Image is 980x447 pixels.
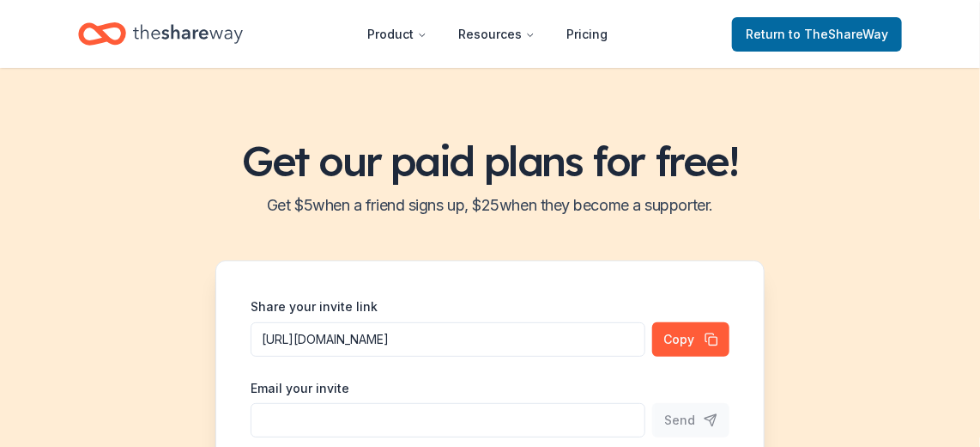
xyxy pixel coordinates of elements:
[445,17,549,52] button: Resources
[251,380,349,397] label: Email your invite
[652,322,729,357] button: Copy
[21,192,959,219] h2: Get $ 5 when a friend signs up, $ 25 when they become a supporter.
[789,27,888,41] span: to TheShareWay
[251,298,378,315] label: Share your invite link
[21,137,959,185] h1: Get our paid plans for free!
[78,14,243,54] a: Home
[746,24,888,45] span: Return
[732,17,902,52] a: Returnto TheShareWay
[354,14,621,54] nav: Main
[553,17,621,52] a: Pricing
[354,17,441,52] button: Product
